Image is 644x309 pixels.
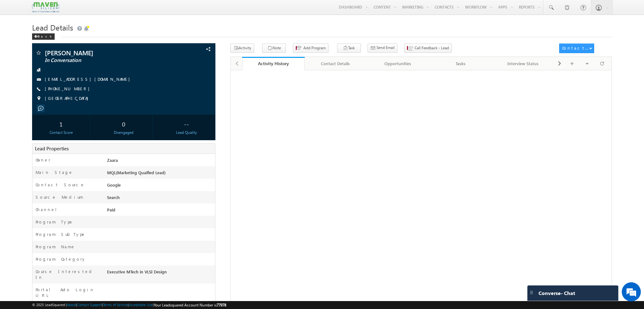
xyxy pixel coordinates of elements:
[242,57,305,70] a: Activity History
[529,290,534,295] img: carter-drag
[305,57,367,70] a: Contact Details
[404,44,452,53] button: Call Feedback - Lead
[293,44,329,53] button: Add Program
[36,219,73,225] label: Program Type
[32,33,58,38] a: Back
[36,207,62,212] label: Channel
[376,45,395,51] span: Send Email
[45,50,160,56] span: [PERSON_NAME]
[36,194,83,200] label: Source Medium
[435,60,486,67] div: Tasks
[367,57,430,70] a: Opportunities
[562,45,589,51] div: Contact Actions
[430,57,492,70] a: Tasks
[105,182,215,191] div: Google
[154,303,226,307] span: Your Leadsquared Account Number is
[45,57,160,64] span: In Conversation
[247,60,300,66] div: Activity History
[32,22,73,32] span: Lead Details
[159,118,214,130] div: --
[45,86,93,92] span: [PHONE_NUMBER]
[97,118,151,130] div: 0
[107,157,118,163] span: Zaara
[105,207,215,216] div: Paid
[262,44,286,53] button: Note
[35,145,69,152] span: Lead Properties
[36,157,51,163] label: Owner
[310,60,362,67] div: Contact Details
[415,45,449,51] span: Call Feedback - Lead
[34,130,88,135] div: Contact Score
[105,169,215,178] div: MQL(Marketing Quaified Lead)
[97,130,151,135] div: Disengaged
[36,182,85,188] label: Contact Source
[36,244,75,250] label: Program Name
[559,44,594,53] button: Contact Actions
[36,169,73,175] label: Main Stage
[45,76,133,82] a: [EMAIL_ADDRESS][DOMAIN_NAME]
[159,130,214,135] div: Lead Quality
[105,194,215,203] div: Search
[32,33,55,40] div: Back
[36,256,86,262] label: Program Category
[372,60,424,67] div: Opportunities
[337,44,361,53] button: Task
[105,269,215,278] div: Executive MTech in VLSI Design
[34,118,88,130] div: 1
[77,303,102,307] a: Contact Support
[539,290,575,296] span: Converse - Chat
[497,60,549,67] div: Interview Status
[217,303,226,307] span: 77978
[36,287,98,298] label: Portal Auto Login URL
[492,57,554,70] a: Interview Status
[230,44,254,53] button: Activity
[36,231,86,237] label: Program SubType
[303,45,326,51] span: Add Program
[129,303,153,307] a: Acceptable Use
[36,269,98,280] label: Course Interested In
[45,95,92,102] span: [GEOGRAPHIC_DATA]
[32,302,226,308] span: © 2025 LeadSquared | | | | |
[368,44,397,53] button: Send Email
[32,2,59,13] img: Custom Logo
[103,303,128,307] a: Terms of Service
[67,303,76,307] a: About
